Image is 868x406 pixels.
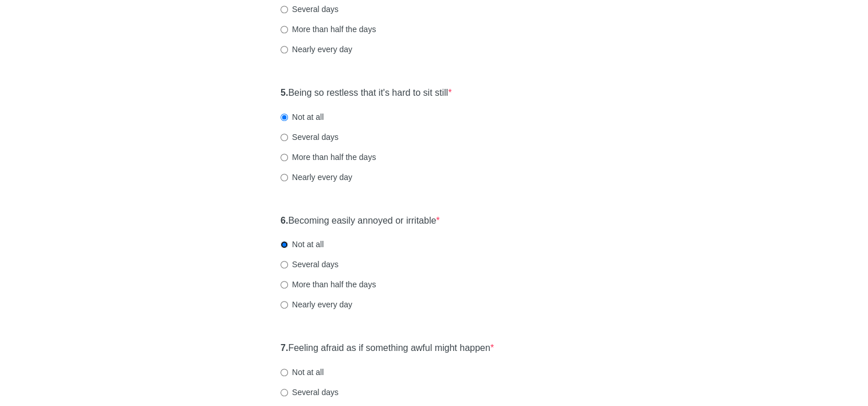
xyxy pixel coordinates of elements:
input: Nearly every day [281,46,288,53]
strong: 6. [281,216,288,225]
input: Nearly every day [281,174,288,181]
input: More than half the days [281,26,288,33]
label: Feeling afraid as if something awful might happen [281,342,494,355]
input: Several days [281,261,288,268]
label: Not at all [281,111,324,123]
label: Several days [281,131,338,143]
label: Becoming easily annoyed or irritable [281,214,440,228]
label: Several days [281,3,338,15]
strong: 7. [281,343,288,353]
input: Nearly every day [281,301,288,309]
input: Not at all [281,241,288,248]
input: More than half the days [281,154,288,161]
label: Several days [281,259,338,270]
input: More than half the days [281,281,288,288]
label: Being so restless that it's hard to sit still [281,87,451,100]
input: Several days [281,6,288,13]
label: More than half the days [281,24,376,35]
input: Not at all [281,369,288,376]
label: Several days [281,387,338,398]
input: Several days [281,389,288,396]
label: Nearly every day [281,299,352,310]
strong: 5. [281,88,288,97]
label: Not at all [281,239,324,250]
label: Not at all [281,366,324,378]
label: Nearly every day [281,171,352,183]
label: Nearly every day [281,44,352,55]
input: Not at all [281,114,288,121]
label: More than half the days [281,279,376,290]
label: More than half the days [281,151,376,163]
input: Several days [281,134,288,141]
